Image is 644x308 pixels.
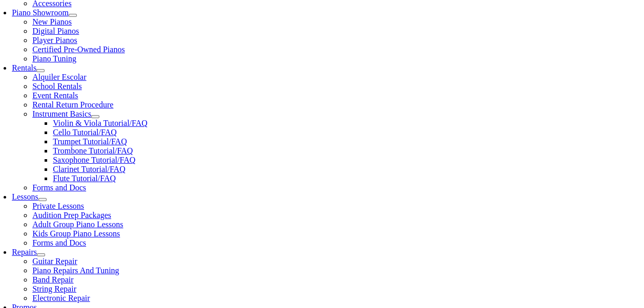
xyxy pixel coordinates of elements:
a: Flute Tutorial/FAQ [53,174,116,183]
a: Violin & Viola Tutorial/FAQ [53,119,148,127]
a: Clarinet Tutorial/FAQ [53,165,126,173]
a: Forms and Docs [32,183,86,192]
button: Open submenu of Instrument Basics [91,115,99,118]
a: Electronic Repair [32,294,90,302]
a: String Repair [32,284,76,293]
a: Band Repair [32,275,73,284]
a: New Pianos [32,17,72,26]
a: Trombone Tutorial/FAQ [53,146,133,155]
a: Rental Return Procedure [32,100,113,109]
a: Certified Pre-Owned Pianos [32,45,124,54]
a: Lessons [12,192,38,201]
a: Player Pianos [32,36,77,45]
a: Saxophone Tutorial/FAQ [53,156,135,164]
a: Alquiler Escolar [32,73,86,81]
a: Audition Prep Packages [32,211,111,219]
a: Trumpet Tutorial/FAQ [53,137,127,146]
button: Open submenu of Repairs [37,253,45,256]
a: Repairs [12,248,37,256]
a: Cello Tutorial/FAQ [53,128,117,137]
a: Kids Group Piano Lessons [32,229,120,238]
a: Piano Repairs And Tuning [32,266,119,275]
button: Open submenu of Piano Showroom [69,14,77,17]
button: Open submenu of Lessons [38,198,47,201]
a: Piano Showroom [12,8,69,17]
a: School Rentals [32,82,81,91]
a: Forms and Docs [32,238,86,247]
a: Adult Group Piano Lessons [32,220,123,229]
a: Event Rentals [32,91,78,100]
a: Rentals [12,63,36,72]
a: Piano Tuning [32,54,76,63]
a: Guitar Repair [32,257,77,266]
button: Open submenu of Rentals [36,69,45,72]
a: Private Lessons [32,202,84,210]
a: Instrument Basics [32,109,91,118]
a: Digital Pianos [32,27,79,35]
